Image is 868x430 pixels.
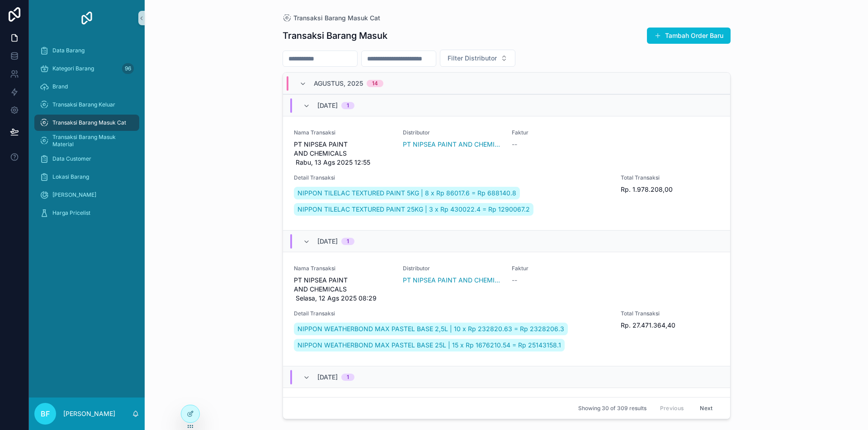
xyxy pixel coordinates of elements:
span: BF [41,408,50,419]
a: PT NIPSEA PAINT AND CHEMICALS [403,276,501,285]
img: App logo [80,11,94,25]
span: NIPPON WEATHERBOND MAX PASTEL BASE 2,5L | 10 x Rp 232820.63 = Rp 2328206.3 [297,324,564,333]
span: Transaksi Barang Keluar [52,101,115,108]
div: 1 [347,238,349,245]
a: NIPPON TILELAC TEXTURED PAINT 25KG | 3 x Rp 430022.4 = Rp 1290067.2 [294,203,533,216]
a: Transaksi Barang Keluar [34,97,139,113]
span: -- [512,276,517,285]
a: Data Barang [34,42,139,59]
div: 1 [347,102,349,109]
button: Next [693,401,719,415]
a: Harga Pricelist [34,205,139,221]
span: Distributor [403,265,501,272]
span: Distributor [403,129,501,136]
div: scrollable content [29,36,145,233]
div: 96 [122,63,134,74]
span: Data Customer [52,155,91,162]
span: [PERSON_NAME] [52,191,96,199]
a: NIPPON WEATHERBOND MAX PASTEL BASE 25L | 15 x Rp 1676210.54 = Rp 25143158.1 [294,339,565,351]
span: [DATE] [317,237,338,246]
span: Detail Transaksi [294,310,610,317]
span: Agustus, 2025 [314,79,363,88]
span: PT NIPSEA PAINT AND CHEMICALS Rabu, 13 Ags 2025 12:55 [294,140,392,167]
span: Detail Transaksi [294,174,610,181]
a: Transaksi Barang Masuk Cat [283,14,380,23]
span: NIPPON TILELAC TEXTURED PAINT 25KG | 3 x Rp 430022.4 = Rp 1290067.2 [297,205,530,214]
a: PT NIPSEA PAINT AND CHEMICALS [403,140,501,149]
a: NIPPON TILELAC TEXTURED PAINT 5KG | 8 x Rp 86017.6 = Rp 688140.8 [294,187,520,199]
button: Select Button [440,50,515,67]
span: Rp. 1.978.208,00 [621,185,719,194]
div: 1 [347,374,349,381]
span: Faktur [512,129,610,136]
span: Faktur [512,265,610,272]
span: Filter Distributor [448,54,497,63]
a: Transaksi Barang Masuk Cat [34,115,139,131]
a: Data Customer [34,151,139,167]
a: NIPPON WEATHERBOND MAX PASTEL BASE 2,5L | 10 x Rp 232820.63 = Rp 2328206.3 [294,323,568,335]
span: PT NIPSEA PAINT AND CHEMICALS Selasa, 12 Ags 2025 08:29 [294,276,392,303]
p: [PERSON_NAME] [63,409,115,418]
span: [DATE] [317,373,338,382]
span: Transaksi Barang Masuk Cat [293,14,380,23]
span: Kategori Barang [52,65,94,72]
a: Nama TransaksiPT NIPSEA PAINT AND CHEMICALS Rabu, 13 Ags 2025 12:55DistributorPT NIPSEA PAINT AND... [283,116,730,230]
div: 14 [372,80,378,87]
span: -- [512,140,517,149]
a: [PERSON_NAME] [34,187,139,203]
span: Lokasi Barang [52,173,89,180]
button: Tambah Order Baru [647,28,731,44]
span: Rp. 27.471.364,40 [621,321,719,330]
h1: Transaksi Barang Masuk [283,29,387,42]
a: Lokasi Barang [34,169,139,185]
a: Kategori Barang96 [34,60,139,77]
span: Nama Transaksi [294,129,392,136]
span: [DATE] [317,101,338,110]
span: Brand [52,83,68,90]
span: Total Transaksi [621,174,719,181]
span: Showing 30 of 309 results [578,405,646,412]
span: Nama Transaksi [294,265,392,272]
a: Transaksi Barang Masuk Material [34,133,139,149]
span: Data Barang [52,47,85,54]
a: Brand [34,79,139,95]
span: Harga Pricelist [52,209,90,217]
span: Total Transaksi [621,310,719,317]
span: NIPPON TILELAC TEXTURED PAINT 5KG | 8 x Rp 86017.6 = Rp 688140.8 [297,189,516,198]
span: Transaksi Barang Masuk Material [52,134,130,148]
a: Nama TransaksiPT NIPSEA PAINT AND CHEMICALS Selasa, 12 Ags 2025 08:29DistributorPT NIPSEA PAINT A... [283,252,730,366]
span: NIPPON WEATHERBOND MAX PASTEL BASE 25L | 15 x Rp 1676210.54 = Rp 25143158.1 [297,341,561,350]
span: Transaksi Barang Masuk Cat [52,119,126,126]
